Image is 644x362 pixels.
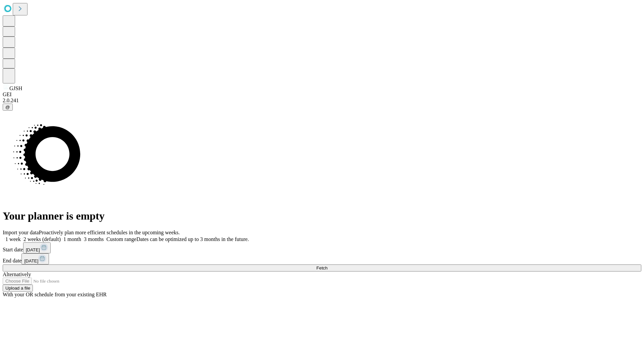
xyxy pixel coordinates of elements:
span: Proactively plan more efficient schedules in the upcoming weeks. [39,230,180,235]
div: End date [3,253,641,264]
span: Dates can be optimized up to 3 months in the future. [137,236,249,242]
span: Alternatively [3,271,31,277]
div: 2.0.241 [3,98,641,104]
span: [DATE] [26,247,40,252]
span: 1 month [63,236,81,242]
span: @ [5,105,10,110]
button: Upload a file [3,285,33,292]
span: 3 months [84,236,104,242]
div: GEI [3,92,641,98]
span: GJSH [9,85,22,91]
div: Start date [3,242,641,253]
span: 1 week [5,236,21,242]
span: Import your data [3,230,39,235]
button: Fetch [3,264,641,271]
span: With your OR schedule from your existing EHR [3,292,107,297]
span: Custom range [106,236,136,242]
span: Fetch [316,265,327,270]
span: [DATE] [24,258,38,263]
span: 2 weeks (default) [23,236,61,242]
button: [DATE] [23,242,51,253]
h1: Your planner is empty [3,210,641,222]
button: @ [3,104,13,111]
button: [DATE] [21,253,49,264]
